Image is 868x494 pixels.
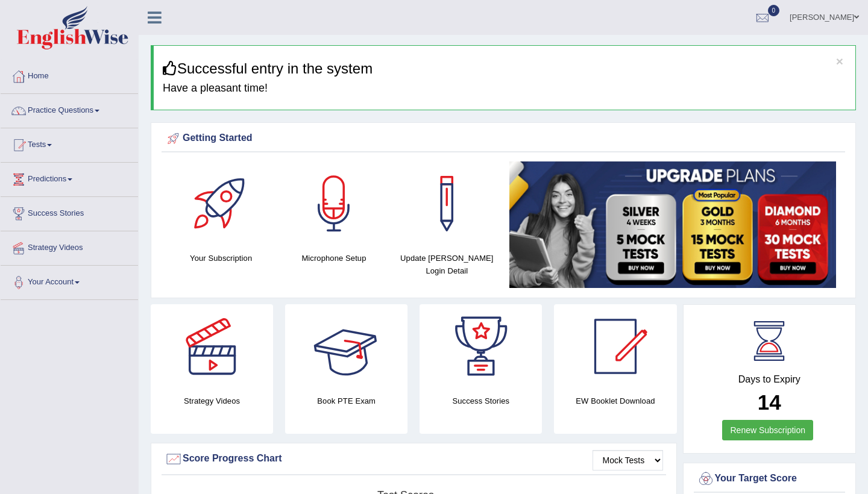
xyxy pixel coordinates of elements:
[397,252,497,277] h4: Update [PERSON_NAME] Login Detail
[163,61,846,77] h3: Successful entry in the system
[836,55,843,67] button: ×
[165,130,842,148] div: Getting Started
[285,395,407,407] h4: Book PTE Exam
[1,128,138,158] a: Tests
[283,252,384,264] h4: Microphone Setup
[554,395,676,407] h4: EW Booklet Download
[163,83,846,95] h4: Have a pleasant time!
[1,94,138,124] a: Practice Questions
[768,5,780,16] span: 0
[1,163,138,193] a: Predictions
[420,395,542,407] h4: Success Stories
[1,266,138,296] a: Your Account
[697,374,843,385] h4: Days to Expiry
[1,60,138,90] a: Home
[697,470,843,488] div: Your Target Score
[758,390,781,414] b: 14
[1,231,138,261] a: Strategy Videos
[151,395,273,407] h4: Strategy Videos
[165,450,663,468] div: Score Progress Chart
[1,197,138,227] a: Success Stories
[509,161,836,288] img: small5.jpg
[171,252,271,264] h4: Your Subscription
[722,420,813,440] a: Renew Subscription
